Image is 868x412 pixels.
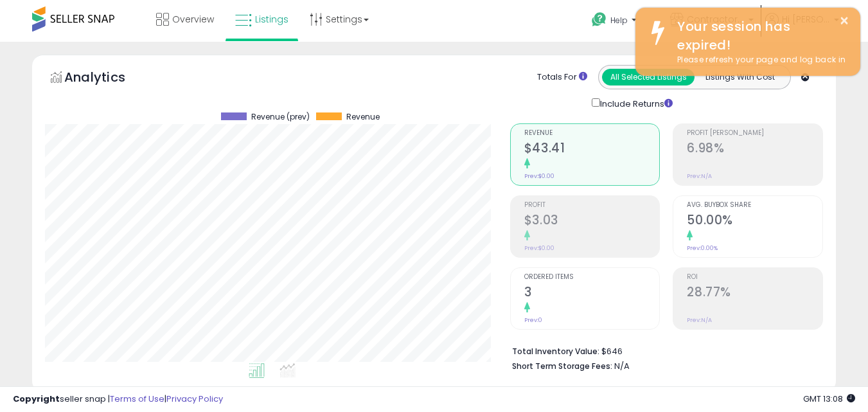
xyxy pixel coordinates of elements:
small: Prev: N/A [687,172,712,180]
div: Include Returns [582,96,688,111]
span: Overview [172,13,214,26]
h2: $3.03 [524,213,660,230]
span: 2025-08-18 13:08 GMT [803,393,855,405]
span: N/A [614,360,630,372]
h2: 6.98% [687,141,822,158]
span: ROI [687,274,822,281]
strong: Copyright [13,393,60,405]
span: Profit [524,202,660,209]
button: Listings With Cost [694,69,786,85]
small: Prev: $0.00 [524,172,554,180]
div: Totals For [537,71,587,84]
div: Your session has expired! [668,17,851,54]
span: Avg. Buybox Share [687,202,822,209]
div: Please refresh your page and log back in [668,54,851,66]
button: × [839,13,849,29]
span: Profit [PERSON_NAME] [687,130,822,137]
h5: Analytics [64,68,150,89]
b: Total Inventory Value: [512,346,599,357]
li: $646 [512,343,813,358]
a: Privacy Policy [166,393,223,405]
small: Prev: $0.00 [524,244,554,252]
a: Terms of Use [110,393,164,405]
button: All Selected Listings [602,69,695,85]
h2: 28.77% [687,285,822,302]
a: Help [581,2,659,42]
div: seller snap | | [13,393,223,406]
h2: 50.00% [687,213,822,230]
b: Short Term Storage Fees: [512,361,612,372]
small: Prev: 0.00% [687,244,718,252]
span: Ordered Items [524,274,660,281]
small: Prev: 0 [524,316,542,324]
h2: $43.41 [524,141,660,158]
i: Get Help [591,12,607,28]
span: Help [610,15,628,26]
span: Revenue [346,112,380,121]
small: Prev: N/A [687,316,712,324]
span: Listings [255,13,288,26]
h2: 3 [524,285,660,302]
span: Revenue (prev) [251,112,310,121]
span: Revenue [524,130,660,137]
